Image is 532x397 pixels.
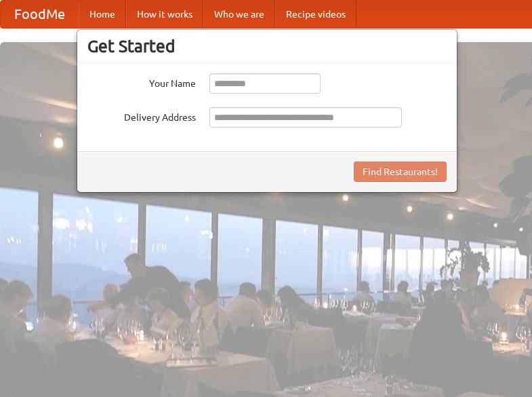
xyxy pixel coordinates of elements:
[87,73,196,90] label: Your Name
[126,1,203,28] a: How it works
[87,36,447,56] h3: Get Started
[79,1,126,28] a: Home
[203,1,275,28] a: Who we are
[275,1,356,28] a: Recipe videos
[354,162,447,182] button: Find Restaurants!
[87,107,196,124] label: Delivery Address
[1,1,79,28] a: FoodMe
